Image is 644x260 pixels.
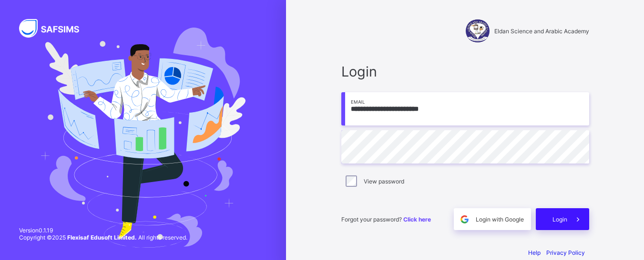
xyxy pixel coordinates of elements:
[19,227,187,234] span: Version 0.1.19
[19,19,91,38] img: SAFSIMS Logo
[19,234,187,241] span: Copyright © 2025 All rights reserved.
[459,214,470,225] img: google.396cfc9801f0270233282035f929180a.svg
[341,216,431,223] span: Forgot your password?
[476,216,524,223] span: Login with Google
[364,178,404,185] label: View password
[546,249,585,256] a: Privacy Policy
[494,28,589,35] span: Eldan Science and Arabic Academy
[552,216,567,223] span: Login
[528,249,541,256] a: Help
[67,234,137,241] strong: Flexisaf Edusoft Limited.
[341,63,589,80] span: Login
[403,216,431,223] a: Click here
[41,28,246,248] img: Hero Image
